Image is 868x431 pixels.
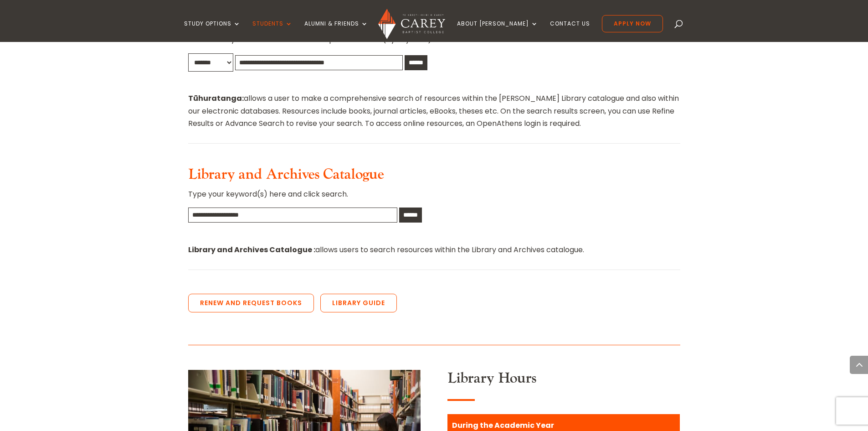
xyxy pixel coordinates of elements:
[188,166,680,188] h3: Library and Archives Catalogue
[184,21,241,42] a: Study Options
[550,21,590,42] a: Contact Us
[188,244,315,255] strong: Library and Archives Catalogue :
[304,21,368,42] a: Alumni & Friends
[320,294,397,313] a: Library Guide
[188,188,680,208] p: Type your keyword(s) here and click search.
[252,21,293,42] a: Students
[602,15,663,32] a: Apply Now
[188,93,244,104] strong: Tūhuratanga:
[457,21,538,42] a: About [PERSON_NAME]
[188,294,314,313] a: Renew and Request Books
[452,420,554,431] strong: During the Academic Year
[447,370,680,392] h3: Library Hours
[378,9,445,39] img: Carey Baptist College
[188,244,680,256] p: allows users to search resources within the Library and Archives catalogue.
[188,92,680,130] p: allows a user to make a comprehensive search of resources within the [PERSON_NAME] Library catalo...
